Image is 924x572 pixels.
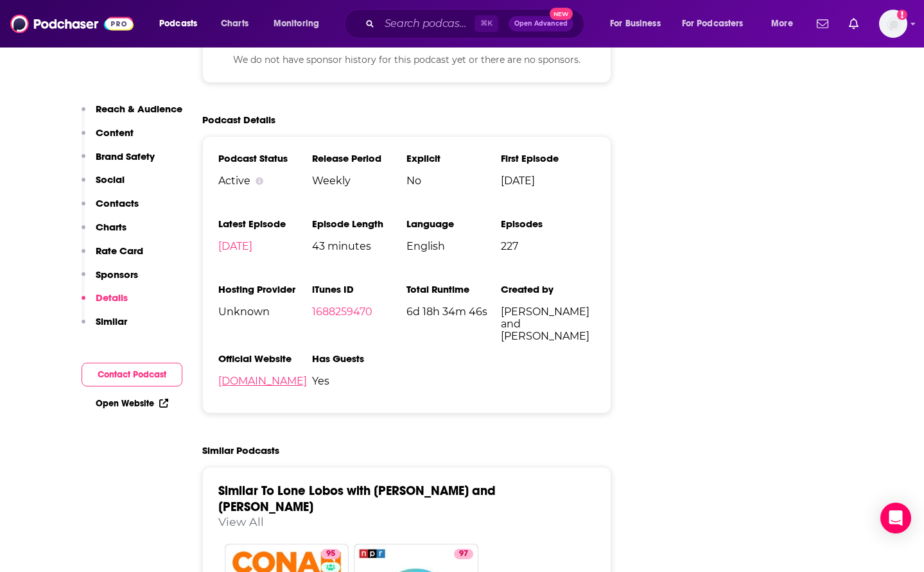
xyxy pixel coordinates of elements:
[501,175,595,187] span: [DATE]
[221,15,248,33] span: Charts
[96,197,139,209] p: Contacts
[762,13,809,34] button: open menu
[96,150,155,162] p: Brand Safety
[610,15,661,33] span: For Business
[218,515,264,528] a: View All
[159,15,197,33] span: Podcasts
[202,444,279,456] h2: Similar Podcasts
[82,268,138,292] button: Sponsors
[312,375,406,387] span: Yes
[459,548,468,560] span: 97
[82,150,155,174] button: Brand Safety
[82,126,134,150] button: Content
[96,173,125,186] p: Social
[82,221,126,245] button: Charts
[274,15,319,33] span: Monitoring
[96,221,126,233] p: Charts
[812,13,833,35] a: Show notifications dropdown
[312,218,406,230] h3: Episode Length
[82,291,128,315] button: Details
[454,549,473,559] a: 97
[82,173,125,197] button: Social
[879,10,907,38] span: Logged in as rowan.sullivan
[82,197,139,221] button: Contacts
[218,352,313,365] h3: Official Website
[218,375,307,387] a: [DOMAIN_NAME]
[475,15,498,32] span: ⌘ K
[96,398,168,409] a: Open Website
[218,175,313,187] div: Active
[213,13,256,34] a: Charts
[218,240,252,252] a: [DATE]
[82,315,127,339] button: Similar
[96,245,143,257] p: Rate Card
[509,16,573,31] button: Open AdvancedNew
[218,283,313,295] h3: Hosting Provider
[326,548,335,560] span: 95
[312,306,372,318] a: 1688259470
[82,363,182,386] button: Contact Podcast
[96,126,134,139] p: Content
[682,15,744,33] span: For Podcasters
[312,240,406,252] span: 43 minutes
[202,114,275,126] h2: Podcast Details
[312,352,406,365] h3: Has Guests
[406,218,501,230] h3: Language
[880,503,911,533] div: Open Intercom Messenger
[82,103,182,126] button: Reach & Audience
[501,152,595,164] h3: First Episode
[501,306,595,342] span: [PERSON_NAME] and [PERSON_NAME]
[406,240,501,252] span: English
[844,13,864,35] a: Show notifications dropdown
[150,13,214,34] button: open menu
[674,13,762,34] button: open menu
[501,218,595,230] h3: Episodes
[501,283,595,295] h3: Created by
[501,240,595,252] span: 227
[312,175,406,187] span: Weekly
[879,10,907,38] img: User Profile
[96,268,138,281] p: Sponsors
[514,21,568,27] span: Open Advanced
[312,152,406,164] h3: Release Period
[312,283,406,295] h3: iTunes ID
[10,12,134,36] img: Podchaser - Follow, Share and Rate Podcasts
[406,152,501,164] h3: Explicit
[218,152,313,164] h3: Podcast Status
[897,10,907,20] svg: Add a profile image
[218,53,596,67] p: We do not have sponsor history for this podcast yet or there are no sponsors.
[82,245,143,268] button: Rate Card
[218,306,313,318] span: Unknown
[601,13,677,34] button: open menu
[406,306,501,318] span: 6d 18h 34m 46s
[379,13,475,34] input: Search podcasts, credits, & more...
[406,283,501,295] h3: Total Runtime
[321,549,340,559] a: 95
[879,10,907,38] button: Show profile menu
[96,315,127,327] p: Similar
[265,13,336,34] button: open menu
[771,15,793,33] span: More
[96,103,182,115] p: Reach & Audience
[96,291,128,304] p: Details
[218,483,496,515] a: Similar To Lone Lobos with [PERSON_NAME] and [PERSON_NAME]
[218,218,313,230] h3: Latest Episode
[356,9,597,39] div: Search podcasts, credits, & more...
[406,175,501,187] span: No
[550,8,573,20] span: New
